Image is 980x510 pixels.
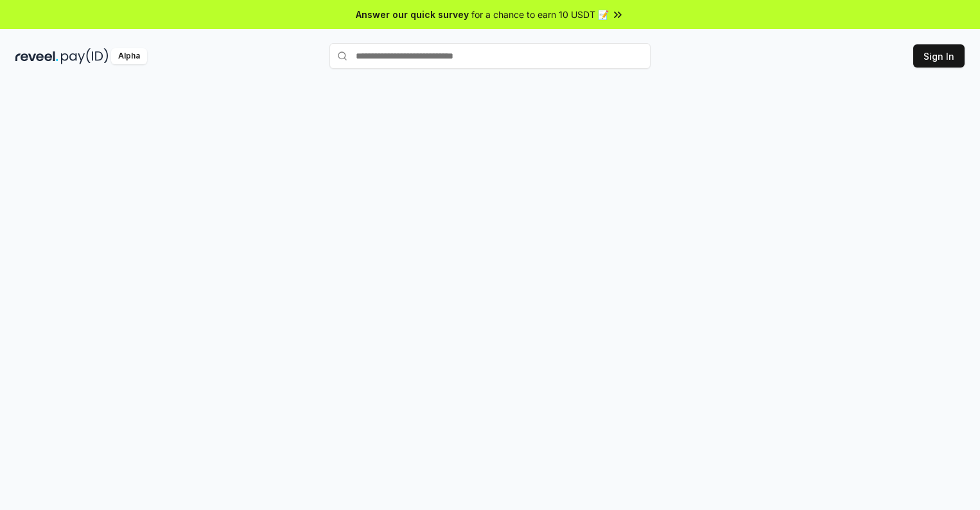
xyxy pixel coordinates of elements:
[15,48,58,64] img: reveel_dark
[913,44,965,68] button: Sign In
[471,8,609,21] span: for a chance to earn 10 USDT 📝
[111,48,147,64] div: Alpha
[356,8,469,21] span: Answer our quick survey
[61,48,109,64] img: pay_id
